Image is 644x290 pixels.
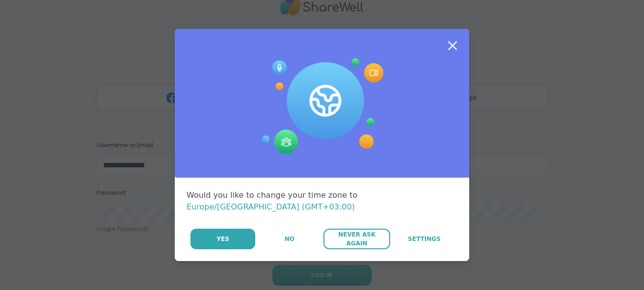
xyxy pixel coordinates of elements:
[187,202,355,211] span: Europe/[GEOGRAPHIC_DATA] (GMT+03:00)
[216,235,229,243] span: Yes
[391,229,457,249] a: Settings
[408,235,441,243] span: Settings
[190,229,255,249] button: Yes
[187,189,457,213] div: Would you like to change your time zone to
[256,229,322,249] button: No
[285,235,295,243] span: No
[328,230,385,248] span: Never Ask Again
[261,58,383,155] img: Session Experience
[323,229,390,249] button: Never Ask Again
